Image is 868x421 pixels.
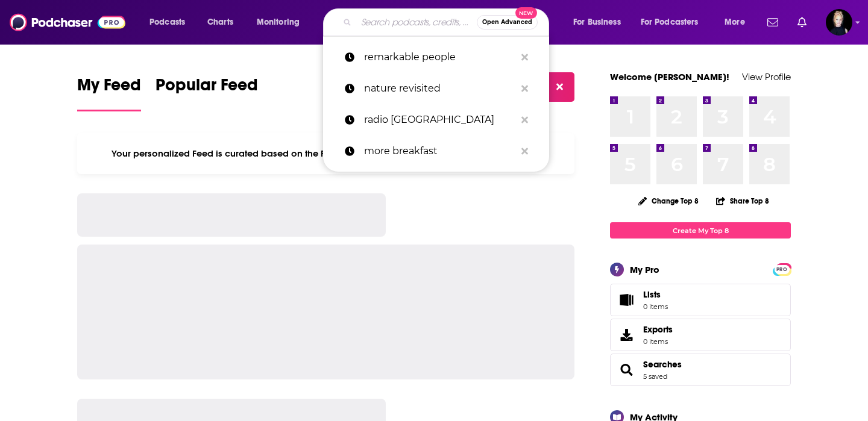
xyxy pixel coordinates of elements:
span: Monitoring [257,14,300,31]
a: PRO [775,264,789,273]
button: open menu [141,13,201,32]
a: radio [GEOGRAPHIC_DATA] [323,104,549,136]
a: Searches [614,361,638,378]
span: New [515,7,537,19]
div: Search podcasts, credits, & more... [335,8,561,36]
p: nature revisited [364,73,515,104]
span: For Business [573,14,621,31]
span: Podcasts [149,14,185,31]
div: My Pro [630,264,659,275]
p: radio new zealand [364,104,515,136]
p: remarkable people [364,42,515,73]
a: more breakfast [323,136,549,167]
button: open menu [633,13,716,32]
a: Show notifications dropdown [793,12,811,33]
span: Exports [643,324,673,335]
p: more breakfast [364,136,515,167]
div: Your personalized Feed is curated based on the Podcasts, Creators, Users, and Lists that you Follow. [77,133,574,174]
button: Show profile menu [826,9,852,36]
img: Podchaser - Follow, Share and Rate Podcasts [10,11,125,34]
span: PRO [775,265,789,274]
a: View Profile [742,71,791,83]
span: Lists [643,289,668,300]
img: User Profile [826,9,852,36]
span: Charts [207,14,233,31]
span: My Feed [77,75,141,102]
a: Create My Top 8 [610,222,791,239]
button: Change Top 8 [631,193,706,208]
span: Exports [614,326,638,343]
a: Lists [610,284,791,316]
a: My Feed [77,75,141,111]
span: Open Advanced [482,19,532,25]
a: 5 saved [643,372,667,381]
a: Charts [200,13,241,32]
button: open menu [716,13,760,32]
a: Show notifications dropdown [763,12,783,33]
button: Open AdvancedNew [477,15,538,30]
span: Popular Feed [156,75,258,102]
span: Logged in as Passell [826,9,852,36]
a: Welcome [PERSON_NAME]! [610,71,729,83]
span: 0 items [643,302,668,311]
a: Exports [610,319,791,351]
span: Lists [643,289,661,300]
a: Popular Feed [156,75,258,111]
span: 0 items [643,337,673,346]
span: Searches [610,354,791,386]
span: More [725,14,745,31]
span: Lists [614,292,638,308]
button: Share Top 8 [715,189,770,213]
input: Search podcasts, credits, & more... [356,13,477,32]
span: For Podcasters [641,14,699,31]
a: nature revisited [323,73,549,104]
button: open menu [248,13,315,32]
a: remarkable people [323,42,549,73]
a: Searches [643,359,682,370]
button: open menu [565,13,636,32]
